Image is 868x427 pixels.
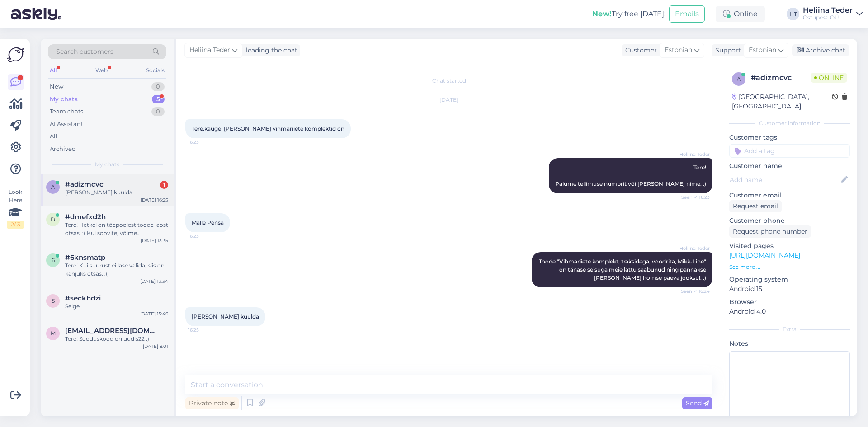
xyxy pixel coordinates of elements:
div: Request email [729,200,782,212]
span: a [737,75,741,82]
span: Heliina Teder [189,45,230,55]
p: Browser [729,297,850,307]
span: #6knsmatp [65,253,105,262]
p: Customer email [729,191,850,200]
input: Add name [730,175,840,185]
a: [URL][DOMAIN_NAME] [729,251,800,259]
div: [DATE] 16:25 [141,197,168,203]
div: 0 [151,82,165,91]
div: # adizmcvc [751,72,811,83]
p: Notes [729,339,850,348]
span: Heliina Teder [676,151,710,158]
div: My chats [50,95,78,104]
div: New [50,82,63,91]
div: Web [94,65,109,76]
div: Archive chat [792,44,849,56]
div: Tere! Sooduskood on uudis22 :) [65,335,168,343]
div: Selge [65,302,168,310]
span: Seen ✓ 16:23 [676,194,710,201]
div: Heliina Teder [803,7,853,14]
div: Archived [50,145,76,154]
span: d [51,216,55,223]
p: See more ... [729,263,850,271]
span: Seen ✓ 16:24 [676,288,710,295]
div: 5 [152,95,165,104]
div: [DATE] 8:01 [143,343,168,350]
div: [DATE] 15:46 [140,310,168,317]
span: 16:23 [188,233,222,239]
div: Tere! Hetkel on tõepoolest toode laost otsas. :( Kui soovite, võime [PERSON_NAME] soovi edastata ... [65,221,168,237]
div: 0 [151,107,165,116]
span: My chats [95,160,119,169]
span: Send [686,399,709,407]
div: Private note [185,397,239,409]
span: 16:23 [188,139,222,145]
div: Support [712,46,741,55]
div: Online [716,6,765,22]
span: a [51,183,55,190]
p: Operating system [729,275,850,284]
span: #dmefxd2h [65,213,106,221]
span: mareki.postkast@mail.ee [65,327,159,335]
p: Visited pages [729,241,850,251]
div: Customer information [729,119,850,127]
div: Ostupesa OÜ [803,14,853,21]
div: Socials [144,65,166,76]
span: Toode "Vihmariiete komplekt, traksidega, voodrita, Mikk-Line" on tänase seisuga meie lattu saabun... [539,258,708,281]
div: [DATE] 13:35 [141,237,168,244]
span: [PERSON_NAME] kuulda [192,313,259,320]
span: Search customers [56,47,113,56]
p: Customer name [729,161,850,171]
span: Tere,kaugel [PERSON_NAME] vihmariiete komplektid on [192,125,344,132]
div: Customer [622,46,657,55]
div: Chat started [185,77,712,85]
div: AI Assistant [50,120,83,129]
img: Askly Logo [7,46,24,63]
div: Look Here [7,188,24,229]
div: All [50,132,57,141]
div: 1 [160,181,168,189]
span: #adizmcvc [65,180,104,188]
div: Tere! Kui suurust ei lase valida, siis on kahjuks otsas. :( [65,262,168,278]
span: Malle Pensa [192,219,224,226]
span: Online [811,73,847,83]
p: Android 15 [729,284,850,294]
span: Estonian [665,45,692,55]
b: New! [592,9,612,18]
div: [DATE] [185,96,712,104]
div: [GEOGRAPHIC_DATA], [GEOGRAPHIC_DATA] [732,92,832,111]
p: Android 4.0 [729,307,850,316]
span: Heliina Teder [676,245,710,252]
span: 6 [52,257,55,263]
span: m [51,330,56,337]
div: 2 / 3 [7,221,24,229]
input: Add a tag [729,144,850,158]
p: Customer phone [729,216,850,225]
span: #seckhdzi [65,294,101,302]
div: HT [787,8,799,20]
button: Emails [669,5,705,23]
div: leading the chat [242,46,297,55]
p: Customer tags [729,133,850,142]
div: Request phone number [729,225,811,238]
div: Extra [729,325,850,333]
div: Try free [DATE]: [592,9,665,19]
div: All [48,65,58,76]
span: Estonian [749,45,776,55]
div: Team chats [50,107,83,116]
a: Heliina TederOstupesa OÜ [803,7,863,21]
span: 16:25 [188,327,222,333]
span: s [52,297,55,304]
div: [PERSON_NAME] kuulda [65,188,168,197]
div: [DATE] 13:34 [140,278,168,285]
